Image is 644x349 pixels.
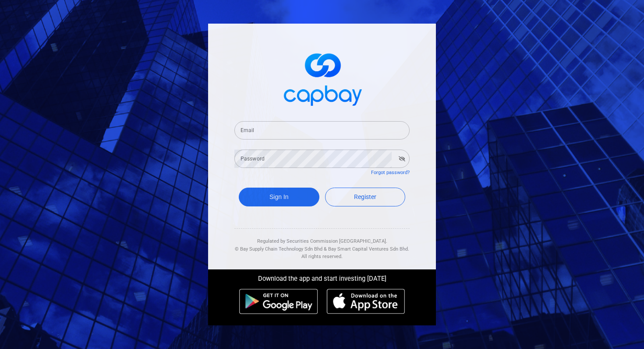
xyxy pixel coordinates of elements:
a: Forgot password? [371,170,410,175]
div: Regulated by Securities Commission [GEOGRAPHIC_DATA]. & All rights reserved. [234,229,410,261]
img: ios [327,289,405,314]
div: Download the app and start investing [DATE] [202,269,442,284]
img: logo [278,45,366,111]
span: © Bay Supply Chain Technology Sdn Bhd [235,246,322,252]
span: Bay Smart Capital Ventures Sdn Bhd. [328,246,409,252]
a: Register [325,188,406,206]
img: android [239,289,318,314]
button: Sign In [239,188,319,206]
span: Register [354,193,376,200]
